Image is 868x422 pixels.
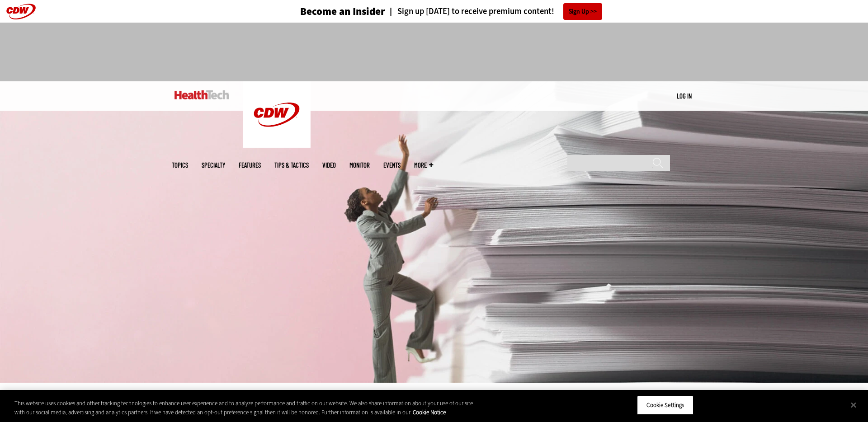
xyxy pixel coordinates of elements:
a: MonITor [349,162,370,169]
a: Video [322,162,336,169]
div: This website uses cookies and other tracking technologies to enhance user experience and to analy... [14,399,477,417]
a: Sign up [DATE] to receive premium content! [385,7,554,16]
div: User menu [677,91,692,101]
a: Become an Insider [266,6,385,17]
a: Events [383,162,401,169]
span: Specialty [202,162,225,169]
a: More information about your privacy [413,408,446,416]
a: Tips & Tactics [274,162,309,169]
a: Log in [677,92,692,100]
button: Cookie Settings [637,396,693,415]
iframe: advertisement [269,32,599,72]
span: More [414,162,433,169]
span: Topics [172,162,188,169]
button: Close [844,395,863,415]
img: Home [175,90,229,99]
a: CDW [243,141,311,150]
img: Home [243,81,311,148]
h3: Become an Insider [300,6,385,17]
a: Sign Up [563,3,602,20]
a: Features [239,162,261,169]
